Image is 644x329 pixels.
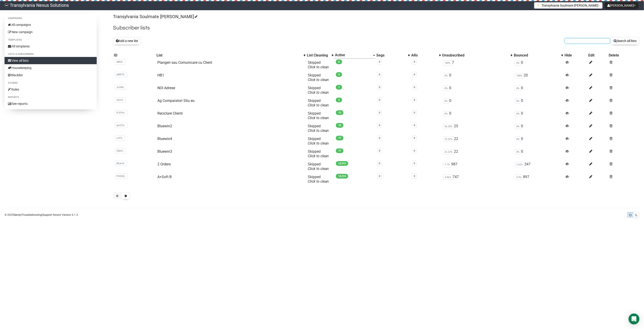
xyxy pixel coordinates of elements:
a: 0 [379,86,380,89]
td: 747 [441,173,513,186]
span: 100% [443,60,452,66]
a: 0 [379,162,380,165]
a: New campaign [5,28,97,36]
th: Bounced: No sort applied, activate to apply an ascending sort [513,52,564,59]
td: 0 [513,147,564,160]
span: aBkjF.. [115,59,125,64]
span: 0% [515,124,521,129]
span: 22.22% [443,137,454,142]
th: ID: No sort applied, sorting is disabled [113,52,156,59]
button: Search all lists [611,37,639,45]
span: 2.62% [515,162,524,167]
a: 0 [379,73,380,76]
a: Click to clean [308,154,329,158]
li: Templates [5,37,97,43]
span: 5.9% [515,175,523,180]
a: NOI Adrese [157,86,175,90]
span: 0% [443,73,449,78]
th: Delete: No sort applied, sorting is disabled [608,52,639,59]
span: 70 [336,123,344,128]
span: 13 [336,110,344,115]
div: ARs [411,53,437,58]
span: 0% [515,98,521,104]
span: 0% [515,60,521,66]
td: 25 [441,122,513,135]
a: Ag Cumparatori Stiu eu [157,98,195,103]
a: 2 Orders [157,162,171,166]
span: Skipped [308,137,329,145]
td: 0 [441,109,513,122]
span: 77 [336,136,344,140]
a: 0 [414,60,415,63]
button: Add a new list [113,37,141,45]
a: Click to clean [308,103,329,107]
a: 0 [414,124,415,127]
span: Skipped [308,175,329,184]
td: 0 [513,135,564,147]
span: G0prC.. [115,148,126,153]
div: Hide [565,53,587,58]
td: 22 [441,147,513,160]
a: HB1 [157,73,164,77]
a: 0 [414,149,415,152]
span: PHDXQ.. [115,174,128,179]
td: 0 [513,84,564,97]
span: RJOHo.. [115,110,127,115]
span: Skipped [308,149,329,158]
a: Transylvania Soulmate [PERSON_NAME] [113,14,197,19]
td: 0 [513,59,564,71]
div: List [156,53,301,58]
div: Unsubscribed [442,53,509,58]
a: All templates [5,43,97,50]
a: Rules [5,86,97,93]
span: 0% [515,137,521,142]
div: Active [335,53,371,57]
a: 0 [379,111,380,114]
div: Open Intercom Messenger [629,314,639,324]
td: 7 [441,59,513,71]
div: Segs [376,53,406,58]
span: 08Jm9.. [115,161,127,166]
span: 4.96% [443,175,453,180]
td: 22 [441,135,513,147]
li: Reports [5,95,97,100]
a: Sendy [14,213,21,216]
td: 0 [441,84,513,97]
span: Skipped [308,124,329,133]
span: Skipped [308,111,329,120]
span: 12,912 [336,161,348,166]
a: Plangeri sau Comunicare cu Client [157,60,212,65]
a: Troubleshooting [22,213,42,216]
div: Delete [609,53,639,58]
span: iyQnV.. [115,97,126,103]
li: Others [5,80,97,86]
a: Bluewin2 [157,124,172,128]
a: 0 [414,175,415,178]
h2: Subscriber lists [113,24,639,32]
a: 0 [414,111,415,114]
th: ARs: No sort applied, activate to apply an ascending sort [410,52,441,59]
th: Unsubscribed: No sort applied, activate to apply an ascending sort [441,52,513,59]
span: 0 [336,59,342,64]
a: 0 [379,149,380,152]
td: 0 [513,97,564,109]
p: © 2025 | | | Version 6.1.3 [5,212,78,217]
span: 1 [336,85,342,90]
a: See reports [5,100,97,107]
button: Transylvania Soulmate [PERSON_NAME] [534,2,603,9]
td: 20 [513,71,564,84]
span: 0% [443,111,449,116]
div: ID [114,53,155,58]
a: Bluewin4 [157,137,172,141]
li: Lists & subscribers [5,52,97,57]
div: Edit [589,53,607,58]
td: 0 [513,109,564,122]
span: JcG9A.. [115,85,127,90]
th: Hide: No sort applied, sorting is disabled [564,52,588,59]
span: Skipped [308,73,329,82]
a: 0 [414,86,415,89]
th: List Cleaning: No sort applied, activate to apply an ascending sort [306,52,334,59]
span: LirF6.. [115,135,125,141]
td: 0 [513,122,564,135]
a: Click to clean [308,179,329,184]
